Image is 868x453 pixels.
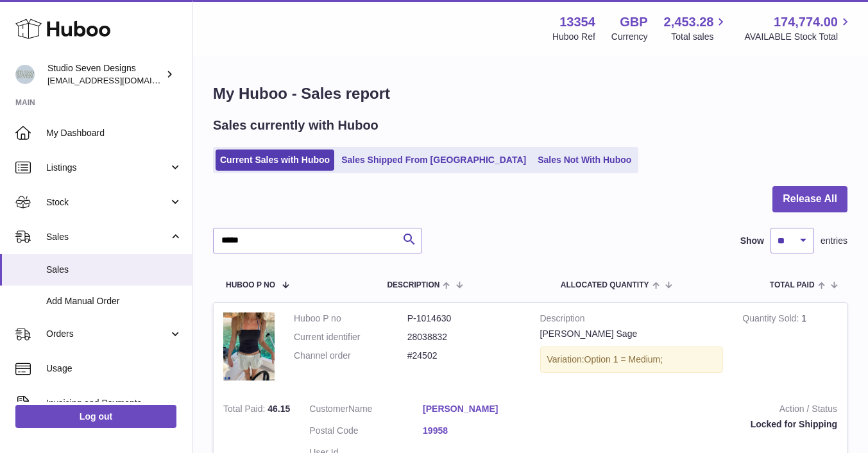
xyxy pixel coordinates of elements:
[540,346,724,373] div: Variation:
[268,404,290,414] span: 46.15
[223,312,275,381] img: IMG_3149.jpg
[213,117,379,134] h2: Sales currently with Huboo
[46,231,169,243] span: Sales
[664,13,729,43] a: 2,453.28 Total sales
[294,312,407,325] dt: Huboo P no
[46,328,169,340] span: Orders
[407,312,521,325] dd: P-1014630
[552,31,595,43] div: Huboo Ref
[772,186,847,212] button: Release All
[744,13,853,43] a: 174,774.00 AVAILABLE Stock Total
[216,150,334,171] a: Current Sales with Huboo
[774,13,838,31] span: 174,774.00
[770,281,815,289] span: Total paid
[664,13,714,31] span: 2,453.28
[46,397,169,409] span: Invoicing and Payments
[294,331,407,343] dt: Current identifier
[740,235,764,247] label: Show
[15,405,176,428] a: Log out
[213,83,847,104] h1: My Huboo - Sales report
[733,303,847,394] td: 1
[407,331,521,343] dd: 28038832
[540,328,724,340] div: [PERSON_NAME] Sage
[559,13,595,31] strong: 13354
[584,354,663,364] span: Option 1 = Medium;
[821,235,847,247] span: entries
[15,65,35,84] img: contact.studiosevendesigns@gmail.com
[742,313,801,327] strong: Quantity Sold
[337,150,531,171] a: Sales Shipped From [GEOGRAPHIC_DATA]
[671,31,728,43] span: Total sales
[556,418,837,431] div: Locked for Shipping
[423,403,536,415] a: [PERSON_NAME]
[46,363,182,375] span: Usage
[226,281,275,289] span: Huboo P no
[223,404,268,417] strong: Total Paid
[309,403,423,418] dt: Name
[556,403,837,418] strong: Action / Status
[407,350,521,362] dd: #24502
[423,425,536,437] a: 19958
[47,75,189,85] span: [EMAIL_ADDRESS][DOMAIN_NAME]
[46,295,182,307] span: Add Manual Order
[294,350,407,362] dt: Channel order
[46,127,182,139] span: My Dashboard
[620,13,647,31] strong: GBP
[47,62,163,87] div: Studio Seven Designs
[387,281,439,289] span: Description
[309,425,423,440] dt: Postal Code
[533,150,636,171] a: Sales Not With Huboo
[46,264,182,276] span: Sales
[46,162,169,174] span: Listings
[611,31,648,43] div: Currency
[46,196,169,209] span: Stock
[744,31,853,43] span: AVAILABLE Stock Total
[309,404,348,414] span: Customer
[561,281,649,289] span: ALLOCATED Quantity
[540,312,724,328] strong: Description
